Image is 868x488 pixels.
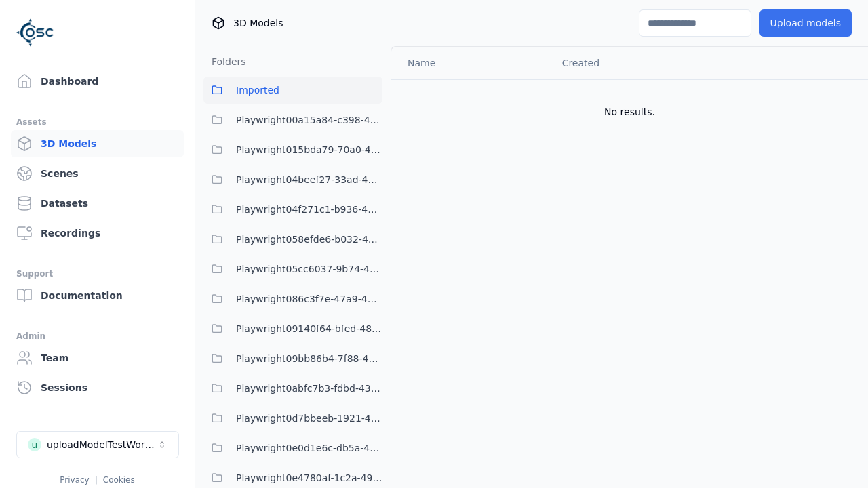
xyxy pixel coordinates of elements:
[236,82,279,98] span: Imported
[236,410,382,426] span: Playwright0d7bbeeb-1921-41c6-b931-af810e4ce19a
[203,136,382,163] button: Playwright015bda79-70a0-409c-99cb-1511bab16c94
[203,77,382,104] button: Imported
[236,261,382,277] span: Playwright05cc6037-9b74-4704-86c6-3ffabbdece83
[95,475,98,485] span: |
[60,475,89,485] a: Privacy
[16,328,178,344] div: Admin
[236,440,382,456] span: Playwright0e0d1e6c-db5a-4244-b424-632341d2c1b4
[16,14,54,52] img: Logo
[551,47,715,79] th: Created
[203,196,382,223] button: Playwright04f271c1-b936-458c-b5f6-36ca6337f11a
[203,256,382,283] button: Playwright05cc6037-9b74-4704-86c6-3ffabbdece83
[203,166,382,193] button: Playwright04beef27-33ad-4b39-a7ba-e3ff045e7193
[203,434,382,462] button: Playwright0e0d1e6c-db5a-4244-b424-632341d2c1b4
[236,201,382,218] span: Playwright04f271c1-b936-458c-b5f6-36ca6337f11a
[103,475,135,485] a: Cookies
[391,79,868,144] td: No results.
[203,375,382,402] button: Playwright0abfc7b3-fdbd-438a-9097-bdc709c88d01
[203,285,382,312] button: Playwright086c3f7e-47a9-4b40-930e-6daa73f464cc
[11,344,184,371] a: Team
[203,226,382,253] button: Playwright058efde6-b032-4363-91b7-49175d678812
[28,438,41,451] div: u
[47,438,157,451] div: uploadModelTestWorkspace
[236,470,382,486] span: Playwright0e4780af-1c2a-492e-901c-6880da17528a
[236,231,382,247] span: Playwright058efde6-b032-4363-91b7-49175d678812
[11,374,184,401] a: Sessions
[391,47,551,79] th: Name
[233,16,283,30] span: 3D Models
[11,68,184,95] a: Dashboard
[203,405,382,432] button: Playwright0d7bbeeb-1921-41c6-b931-af810e4ce19a
[11,282,184,309] a: Documentation
[236,112,382,128] span: Playwright00a15a84-c398-4ef4-9da8-38c036397b1e
[236,350,382,367] span: Playwright09bb86b4-7f88-4a8f-8ea8-a4c9412c995e
[11,190,184,217] a: Datasets
[203,106,382,134] button: Playwright00a15a84-c398-4ef4-9da8-38c036397b1e
[11,160,184,187] a: Scenes
[16,266,178,282] div: Support
[11,130,184,157] a: 3D Models
[236,380,382,396] span: Playwright0abfc7b3-fdbd-438a-9097-bdc709c88d01
[236,171,382,188] span: Playwright04beef27-33ad-4b39-a7ba-e3ff045e7193
[16,114,178,130] div: Assets
[236,321,382,337] span: Playwright09140f64-bfed-4894-9ae1-f5b1e6c36039
[203,315,382,342] button: Playwright09140f64-bfed-4894-9ae1-f5b1e6c36039
[11,220,184,247] a: Recordings
[236,291,382,307] span: Playwright086c3f7e-47a9-4b40-930e-6daa73f464cc
[236,142,382,158] span: Playwright015bda79-70a0-409c-99cb-1511bab16c94
[203,345,382,372] button: Playwright09bb86b4-7f88-4a8f-8ea8-a4c9412c995e
[203,55,246,68] h3: Folders
[16,431,179,458] button: Select a workspace
[759,9,852,37] button: Upload models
